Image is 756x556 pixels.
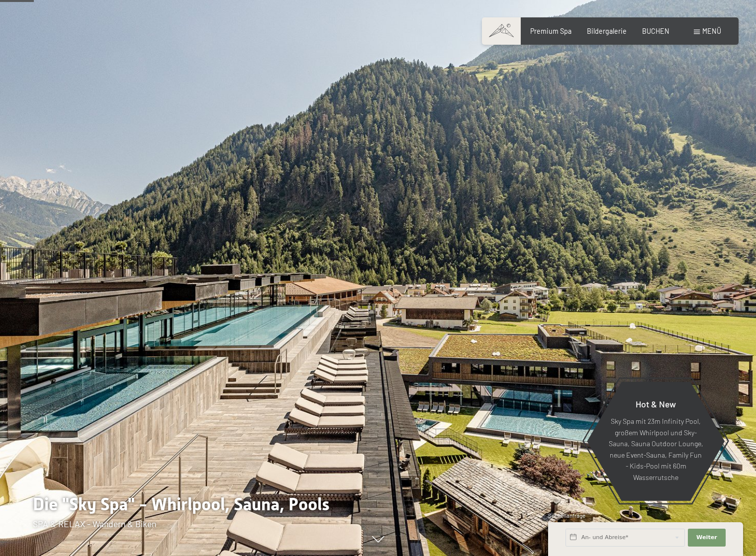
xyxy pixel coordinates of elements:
span: Schnellanfrage [548,512,585,519]
span: Menü [702,27,721,35]
a: BUCHEN [642,27,669,35]
p: Sky Spa mit 23m Infinity Pool, großem Whirlpool und Sky-Sauna, Sauna Outdoor Lounge, neue Event-S... [608,416,703,483]
button: Weiter [688,529,726,547]
span: Hot & New [636,398,676,409]
a: Hot & New Sky Spa mit 23m Infinity Pool, großem Whirlpool und Sky-Sauna, Sauna Outdoor Lounge, ne... [586,381,725,501]
a: Bildergalerie [587,27,627,35]
a: Premium Spa [530,27,571,35]
span: Weiter [696,534,717,542]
